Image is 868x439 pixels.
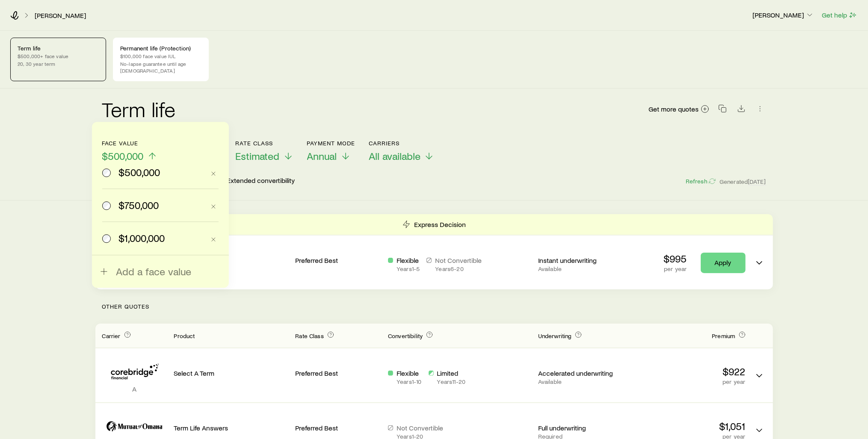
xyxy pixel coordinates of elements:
[120,45,201,52] p: Permanent life (Protection)
[538,265,624,272] p: Available
[102,99,176,119] h2: Term life
[34,12,86,20] a: [PERSON_NAME]
[397,265,420,272] p: Years 1 - 5
[631,378,746,385] p: per year
[174,424,289,432] p: Term Life Answers
[752,11,814,19] p: [PERSON_NAME]
[174,256,289,265] p: Value Plus Term
[701,253,746,273] a: Apply
[174,369,289,377] p: Select A Term
[295,369,381,377] p: Preferred Best
[307,150,337,162] span: Annual
[95,289,773,324] p: Other Quotes
[397,378,421,385] p: Years 1 - 10
[295,424,381,432] p: Preferred Best
[18,53,99,59] p: $500,000+ face value
[538,369,624,377] p: Accelerated underwriting
[538,256,624,265] p: Instant underwriting
[649,104,710,114] a: Get more quotes
[538,332,572,339] span: Underwriting
[307,140,355,162] button: Payment ModeAnnual
[369,150,421,162] span: All available
[414,220,466,229] p: Express Decision
[174,332,195,339] span: Product
[307,140,355,147] p: Payment Mode
[369,140,434,162] button: CarriersAll available
[95,214,773,289] div: Term quotes
[435,265,482,272] p: Years 6 - 20
[102,385,167,393] p: A
[397,256,420,265] p: Flexible
[435,256,482,265] p: Not Convertible
[227,176,295,186] p: Extended convertibility
[397,424,443,432] p: Not Convertible
[102,150,144,162] span: $500,000
[748,178,766,186] span: [DATE]
[538,424,624,432] p: Full underwriting
[10,38,106,81] a: Term life$500,000+ face value20, 30 year term
[120,53,201,59] p: $100,000 face value IUL
[295,332,324,339] span: Rate Class
[437,378,466,385] p: Years 11 - 20
[720,178,766,186] span: Generated
[712,332,735,339] span: Premium
[388,332,423,339] span: Convertibility
[113,38,209,81] a: Permanent life (Protection)$100,000 face value IULNo-lapse guarantee until age [DEMOGRAPHIC_DATA]
[752,10,815,21] button: [PERSON_NAME]
[397,369,421,377] p: Flexible
[120,60,201,74] p: No-lapse guarantee until age [DEMOGRAPHIC_DATA]
[102,332,121,339] span: Carrier
[102,140,157,162] button: Face value$500,000
[631,365,746,377] p: $922
[18,60,99,67] p: 20, 30 year term
[649,106,699,112] span: Get more quotes
[631,420,746,432] p: $1,051
[236,140,293,162] button: Rate ClassEstimated
[236,140,293,147] p: Rate Class
[369,140,434,147] p: Carriers
[236,150,280,162] span: Estimated
[664,253,687,265] p: $995
[437,369,466,377] p: Limited
[735,106,747,114] a: Download CSV
[821,10,858,20] button: Get help
[538,378,624,385] p: Available
[295,256,381,265] p: Preferred Best
[664,265,687,272] p: per year
[685,177,716,186] button: Refresh
[18,45,99,52] p: Term life
[102,140,157,147] p: Face value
